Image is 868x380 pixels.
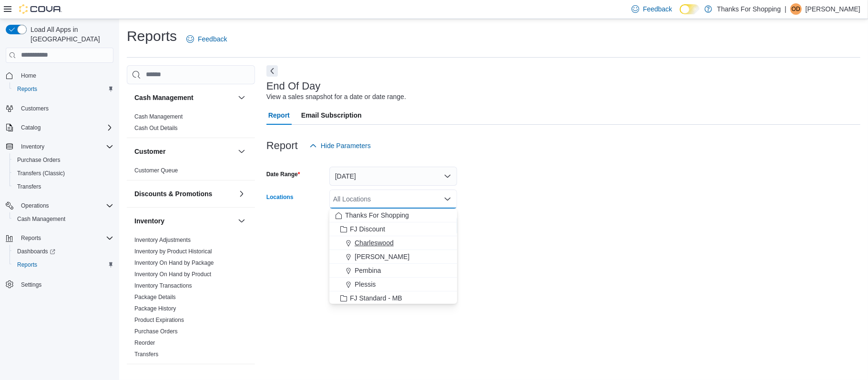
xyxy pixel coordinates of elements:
[329,209,457,222] button: Thanks For Shopping
[17,278,113,290] span: Settings
[198,34,227,44] span: Feedback
[2,69,117,82] button: Home
[6,65,113,316] nav: Complex example
[134,147,234,156] button: Customer
[350,224,385,234] span: FJ Discount
[321,141,371,150] span: Hide Parameters
[2,199,117,212] button: Operations
[13,213,113,225] span: Cash Management
[2,277,117,291] button: Settings
[127,27,177,46] h1: Reports
[21,105,49,112] span: Customers
[134,350,158,358] span: Transfers
[13,168,69,179] a: Transfers (Classic)
[329,167,457,186] button: [DATE]
[2,231,117,245] button: Reports
[13,83,113,95] span: Reports
[134,147,165,156] h3: Customer
[329,222,457,236] button: FJ Discount
[17,141,48,152] button: Inventory
[134,93,194,102] h3: Cash Management
[21,281,41,289] span: Settings
[134,167,178,174] a: Customer Queue
[134,189,234,199] button: Discounts & Promotions
[134,305,176,312] span: Package History
[17,70,113,81] span: Home
[329,264,457,278] button: Pembina
[10,245,117,258] a: Dashboards
[266,193,294,201] label: Locations
[355,238,394,248] span: Charleswood
[134,305,176,312] a: Package History
[306,136,375,155] button: Hide Parameters
[792,3,800,15] span: OD
[444,195,451,203] button: Close list of options
[17,122,44,133] button: Catalog
[134,328,178,335] a: Purchase Orders
[13,213,69,225] a: Cash Management
[329,291,457,305] button: FJ Standard - MB
[13,259,113,270] span: Reports
[329,236,457,250] button: Charleswood
[134,282,192,289] a: Inventory Transactions
[17,156,61,164] span: Purchase Orders
[134,236,191,244] span: Inventory Adjustments
[134,124,178,132] span: Cash Out Details
[2,121,117,134] button: Catalog
[2,101,117,115] button: Customers
[266,65,278,77] button: Next
[134,167,178,174] span: Customer Queue
[236,146,247,157] button: Customer
[17,215,65,223] span: Cash Management
[134,260,214,266] a: Inventory On Hand by Package
[134,216,234,226] button: Inventory
[17,183,41,190] span: Transfers
[13,181,113,192] span: Transfers
[134,270,211,278] span: Inventory On Hand by Product
[134,93,234,102] button: Cash Management
[134,248,212,255] span: Inventory by Product Historical
[17,200,113,211] span: Operations
[10,82,117,96] button: Reports
[19,4,62,14] img: Cova
[134,237,191,243] a: Inventory Adjustments
[127,165,255,180] div: Customer
[266,170,300,178] label: Date Range
[13,83,41,95] a: Reports
[134,282,192,290] span: Inventory Transactions
[17,232,113,244] span: Reports
[134,316,184,324] span: Product Expirations
[717,3,781,15] p: Thanks For Shopping
[806,3,860,15] p: [PERSON_NAME]
[134,113,183,120] span: Cash Management
[266,80,321,92] h3: End Of Day
[17,70,40,81] a: Home
[17,232,45,244] button: Reports
[10,153,117,167] button: Purchase Orders
[17,103,52,114] a: Customers
[134,216,164,226] h3: Inventory
[17,141,113,152] span: Inventory
[13,246,59,257] a: Dashboards
[10,167,117,180] button: Transfers (Classic)
[790,3,802,15] div: O Dixon
[13,168,113,179] span: Transfers (Classic)
[10,258,117,271] button: Reports
[21,234,41,242] span: Reports
[27,25,113,44] span: Load All Apps in [GEOGRAPHIC_DATA]
[134,340,155,346] a: Reorder
[17,200,53,211] button: Operations
[134,294,176,300] a: Package Details
[10,180,117,193] button: Transfers
[17,261,37,269] span: Reports
[329,278,457,291] button: Plessis
[236,92,247,103] button: Cash Management
[13,259,41,270] a: Reports
[183,30,231,49] a: Feedback
[127,111,255,138] div: Cash Management
[329,250,457,264] button: [PERSON_NAME]
[21,124,41,131] span: Catalog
